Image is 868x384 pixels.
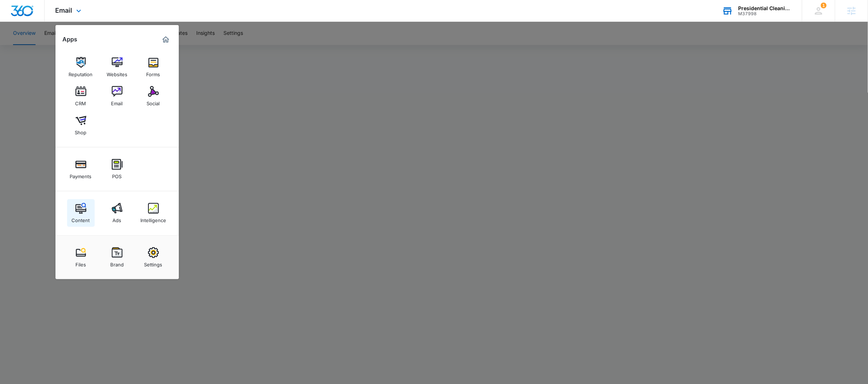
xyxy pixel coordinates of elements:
span: 1 [821,3,827,8]
a: Intelligence [140,199,167,227]
div: Ads [113,214,122,223]
div: Email [111,97,123,106]
div: notifications count [821,3,827,8]
div: Settings [144,258,163,267]
a: Email [103,82,131,110]
a: POS [103,155,131,183]
a: Shop [67,111,95,139]
a: Content [67,199,95,227]
div: Forms [147,68,160,77]
a: CRM [67,82,95,110]
div: Reputation [69,68,93,77]
div: account name [739,5,791,11]
a: Social [140,82,167,110]
a: Payments [67,155,95,183]
a: Settings [140,244,167,271]
div: Shop [75,126,87,135]
a: Forms [140,53,167,81]
a: Ads [103,199,131,227]
div: POS [112,170,122,179]
div: Files [75,258,86,267]
a: Marketing 360® Dashboard [160,34,172,45]
div: Brand [110,258,124,267]
span: Email [55,7,73,14]
a: Brand [103,244,131,271]
div: account id [739,11,791,16]
div: Payments [70,170,92,179]
div: Websites [107,68,127,77]
div: Intelligence [140,214,166,223]
a: Websites [103,53,131,81]
a: Reputation [67,53,95,81]
a: Files [67,244,95,271]
div: CRM [75,97,86,106]
div: Content [72,214,90,223]
div: Social [147,97,160,106]
h2: Apps [63,36,78,43]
